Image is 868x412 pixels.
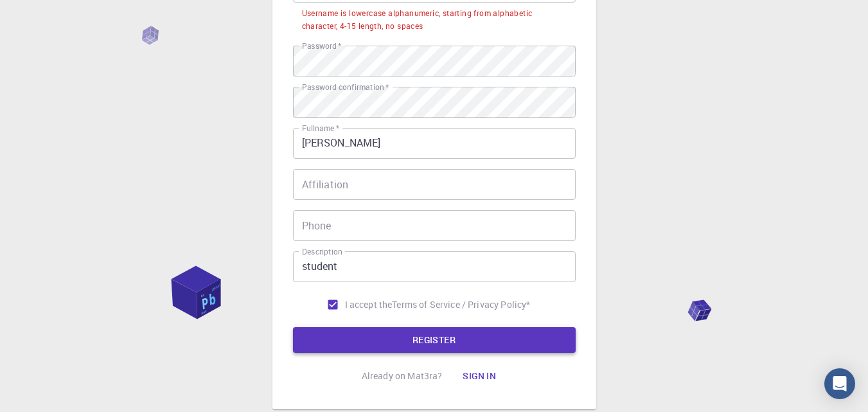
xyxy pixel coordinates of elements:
[293,327,576,353] button: REGISTER
[302,40,341,51] label: Password
[824,368,855,399] div: Open Intercom Messenger
[362,370,443,382] p: Already on Mat3ra?
[452,363,506,389] button: Sign in
[392,298,530,311] a: Terms of Service / Privacy Policy*
[345,298,393,311] span: I accept the
[392,298,530,311] p: Terms of Service / Privacy Policy *
[302,7,567,33] div: Username is lowercase alphanumeric, starting from alphabetic character, 4-15 length, no spaces
[302,82,389,93] label: Password confirmation
[302,123,339,134] label: Fullname
[302,246,342,257] label: Description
